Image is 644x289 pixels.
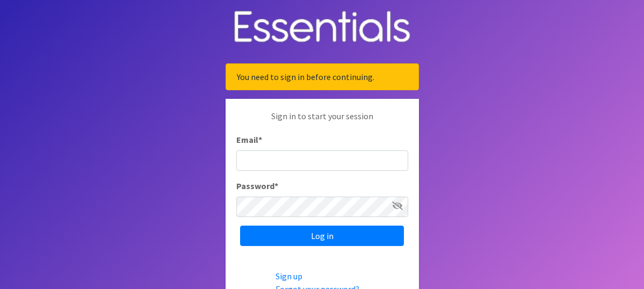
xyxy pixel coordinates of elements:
[274,180,278,191] abbr: required
[240,226,404,246] input: Log in
[226,63,419,90] div: You need to sign in before continuing.
[236,133,262,146] label: Email
[276,271,302,281] a: Sign up
[236,110,408,133] p: Sign in to start your session
[258,134,262,145] abbr: required
[236,179,278,192] label: Password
